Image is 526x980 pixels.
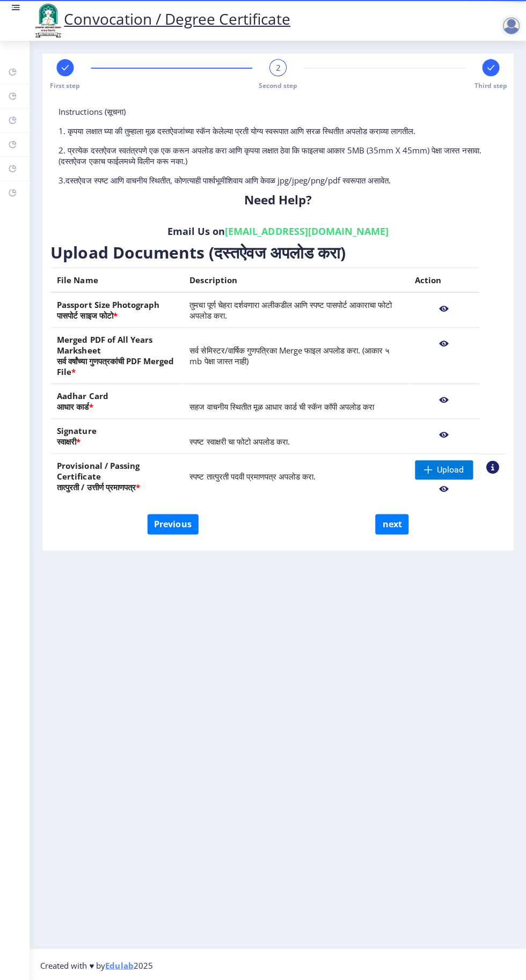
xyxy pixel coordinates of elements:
img: logo [32,2,64,39]
p: 2. प्रत्येक दस्तऐवज स्वतंत्रपणे एक एक करून अपलोड करा आणि कृपया लक्षात ठेवा कि फाइलचा आकार 5MB (35... [59,145,497,166]
th: Provisional / Passing Certificate तात्पुरती / उत्तीर्ण प्रमाणपत्र [51,453,184,505]
b: Need Help? [244,191,312,208]
th: Action [408,268,479,292]
button: Previous [148,513,199,534]
nb-action: View File [415,479,473,498]
span: Created with ♥ by 2025 [41,959,153,969]
span: स्पष्ट तात्पुरती पदवी प्रमाणपत्र अपलोड करा. [190,470,316,481]
span: Instructions (सूचना) [59,106,126,117]
h3: Upload Documents (दस्तऐवज अपलोड करा) [51,241,505,263]
th: Signature स्वाक्षरी [51,418,184,453]
th: File Name [51,268,184,292]
span: Upload [437,464,464,475]
nb-action: View Sample PDC [486,460,499,473]
nb-action: View File [415,299,473,318]
button: next [375,513,408,534]
a: [EMAIL_ADDRESS][DOMAIN_NAME] [225,224,389,237]
span: Second step [259,81,297,90]
th: Merged PDF of All Years Marksheet सर्व वर्षांच्या गुणपत्रकांची PDF Merged File [51,327,184,384]
h6: Email Us on [59,224,497,237]
span: सर्व सेमिस्टर/वार्षिक गुणपत्रिका Merge फाइल अपलोड करा. (आकार ५ mb पेक्षा जास्त नाही) [190,344,390,366]
th: Aadhar Card आधार कार्ड [51,384,184,418]
th: Passport Size Photograph पासपोर्ट साइज फोटो [51,292,184,327]
span: 2 [276,62,281,73]
a: Convocation / Degree Certificate [32,9,290,29]
nb-action: View File [415,334,473,353]
a: Edulab [106,959,134,969]
p: 3.दस्तऐवज स्पष्ट आणि वाचनीय स्थितीत, कोणत्याही पार्श्वभूमीशिवाय आणि केवळ jpg/jpeg/png/pdf स्वरूपा... [59,175,497,186]
nb-action: View File [415,390,473,409]
span: सहज वाचनीय स्थितीत मूळ आधार कार्ड ची स्कॅन कॉपी अपलोड करा [190,401,374,411]
p: 1. कृपया लक्षात घ्या की तुम्हाला मूळ दस्तऐवजांच्या स्कॅन केलेल्या प्रती योग्य स्वरूपात आणि सरळ स्... [59,126,497,136]
th: Description [184,268,408,292]
nb-action: View File [415,425,473,444]
td: तुमचा पूर्ण चेहरा दर्शवणारा अलीकडील आणि स्पष्ट पासपोर्ट आकाराचा फोटो अपलोड करा. [184,292,408,327]
span: स्पष्ट स्वाक्षरी चा फोटो अपलोड करा. [190,436,290,446]
span: Third step [474,81,507,90]
span: First step [50,81,81,90]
